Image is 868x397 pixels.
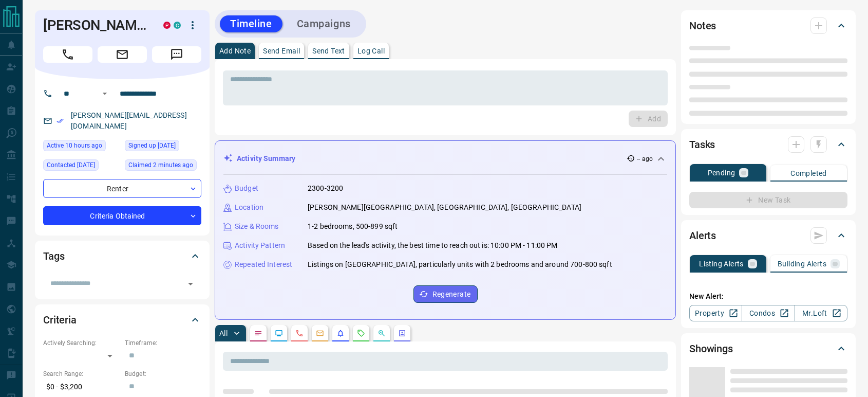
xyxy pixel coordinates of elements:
[637,154,653,164] p: -- ago
[223,149,667,168] div: Activity Summary-- ago
[219,47,251,55] p: Add Note
[219,330,228,337] p: All
[398,329,406,337] svg: Agent Actions
[336,329,345,337] svg: Listing Alerts
[43,338,120,348] p: Actively Searching:
[98,46,147,63] span: Email
[312,47,345,55] p: Send Text
[128,140,176,151] span: Signed up [DATE]
[689,340,733,357] h2: Showings
[287,15,361,32] button: Campaigns
[790,170,827,177] p: Completed
[689,13,847,38] div: Notes
[43,179,201,198] div: Renter
[125,369,201,378] p: Budget:
[152,46,201,63] span: Message
[71,111,187,130] a: [PERSON_NAME][EMAIL_ADDRESS][DOMAIN_NAME]
[795,305,847,321] a: Mr.Loft
[163,22,171,29] div: property.ca
[308,240,558,251] p: Based on the lead's activity, the best time to reach out is: 10:00 PM - 11:00 PM
[99,87,111,100] button: Open
[125,140,201,154] div: Tue Apr 23 2024
[43,248,64,264] h2: Tags
[689,227,716,244] h2: Alerts
[689,305,742,321] a: Property
[43,244,201,268] div: Tags
[316,329,324,337] svg: Emails
[235,183,258,194] p: Budget
[357,329,365,337] svg: Requests
[413,285,478,303] button: Regenerate
[308,259,612,270] p: Listings on [GEOGRAPHIC_DATA], particularly units with 2 bedrooms and around 700-800 sqft
[47,160,95,170] span: Contacted [DATE]
[295,329,304,337] svg: Calls
[689,136,715,153] h2: Tasks
[308,183,343,194] p: 2300-3200
[689,17,716,34] h2: Notes
[235,240,285,251] p: Activity Pattern
[43,308,201,332] div: Criteria
[699,260,744,267] p: Listing Alerts
[235,221,279,232] p: Size & Rooms
[43,312,77,328] h2: Criteria
[43,206,201,225] div: Criteria Obtained
[235,259,292,270] p: Repeated Interest
[263,47,300,55] p: Send Email
[237,153,295,164] p: Activity Summary
[43,46,92,63] span: Call
[378,329,386,337] svg: Opportunities
[235,202,263,213] p: Location
[308,202,581,213] p: [PERSON_NAME][GEOGRAPHIC_DATA], [GEOGRAPHIC_DATA], [GEOGRAPHIC_DATA]
[43,140,120,154] div: Wed Aug 13 2025
[220,15,282,32] button: Timeline
[778,260,826,267] p: Building Alerts
[708,169,735,176] p: Pending
[125,338,201,348] p: Timeframe:
[43,378,120,395] p: $0 - $3,200
[174,22,181,29] div: condos.ca
[689,223,847,248] div: Alerts
[308,221,398,232] p: 1-2 bedrooms, 500-899 sqft
[254,329,262,337] svg: Notes
[689,336,847,361] div: Showings
[47,140,102,151] span: Active 10 hours ago
[183,277,198,291] button: Open
[357,47,385,55] p: Log Call
[43,17,148,33] h1: [PERSON_NAME]
[56,117,64,124] svg: Email Verified
[125,159,201,174] div: Thu Aug 14 2025
[43,369,120,378] p: Search Range:
[43,159,120,174] div: Wed May 08 2024
[689,291,847,302] p: New Alert:
[689,132,847,157] div: Tasks
[742,305,795,321] a: Condos
[275,329,283,337] svg: Lead Browsing Activity
[128,160,193,170] span: Claimed 2 minutes ago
